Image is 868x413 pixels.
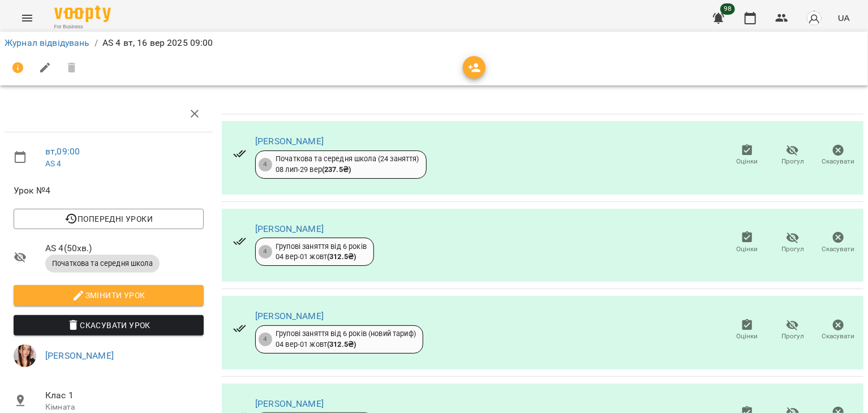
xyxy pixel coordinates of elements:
[822,157,855,166] span: Скасувати
[23,212,195,226] span: Попередні уроки
[276,329,416,350] div: Групові заняття від 6 років (новий тариф) 04 вер - 01 жовт
[815,227,861,259] button: Скасувати
[770,227,816,259] button: Прогул
[822,332,855,341] span: Скасувати
[259,245,272,259] div: 4
[781,157,804,166] span: Прогул
[815,315,861,346] button: Скасувати
[45,259,160,269] span: Початкова та середня школа
[45,389,204,402] span: Клас 1
[14,285,204,306] button: Змінити урок
[724,140,770,171] button: Оцінки
[833,7,854,28] button: UA
[327,340,356,349] b: ( 312.5 ₴ )
[45,159,62,168] a: AS 4
[45,146,80,157] a: вт , 09:00
[276,242,367,263] div: Групові заняття від 6 років 04 вер - 01 жовт
[736,244,758,254] span: Оцінки
[5,36,863,50] nav: breadcrumb
[276,154,419,175] div: Початкова та середня школа (24 заняття) 08 лип - 29 вер
[14,209,204,229] button: Попередні уроки
[255,136,324,147] a: [PERSON_NAME]
[724,227,770,259] button: Оцінки
[259,333,272,346] div: 4
[327,252,356,261] b: ( 312.5 ₴ )
[45,402,204,413] p: Кімната
[815,140,861,171] button: Скасувати
[14,315,204,335] button: Скасувати Урок
[255,223,324,234] a: [PERSON_NAME]
[838,12,850,24] span: UA
[54,6,111,22] img: Voopty Logo
[14,5,41,32] button: Menu
[322,165,351,174] b: ( 237.5 ₴ )
[23,289,195,302] span: Змінити урок
[45,242,204,255] span: AS 4 ( 50 хв. )
[781,332,804,341] span: Прогул
[102,36,213,50] p: AS 4 вт, 16 вер 2025 09:00
[806,10,822,26] img: avatar_s.png
[770,140,816,171] button: Прогул
[736,332,758,341] span: Оцінки
[45,350,114,361] a: [PERSON_NAME]
[54,23,111,31] span: For Business
[781,244,804,254] span: Прогул
[822,244,855,254] span: Скасувати
[724,315,770,346] button: Оцінки
[720,3,735,15] span: 98
[255,398,324,409] a: [PERSON_NAME]
[255,311,324,321] a: [PERSON_NAME]
[770,315,816,346] button: Прогул
[94,36,98,50] li: /
[14,345,36,367] img: 408334d7942e00963585fb6a373534d2.jpg
[23,319,195,332] span: Скасувати Урок
[5,37,90,48] a: Журнал відвідувань
[14,184,204,197] span: Урок №4
[736,157,758,166] span: Оцінки
[259,158,272,171] div: 4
